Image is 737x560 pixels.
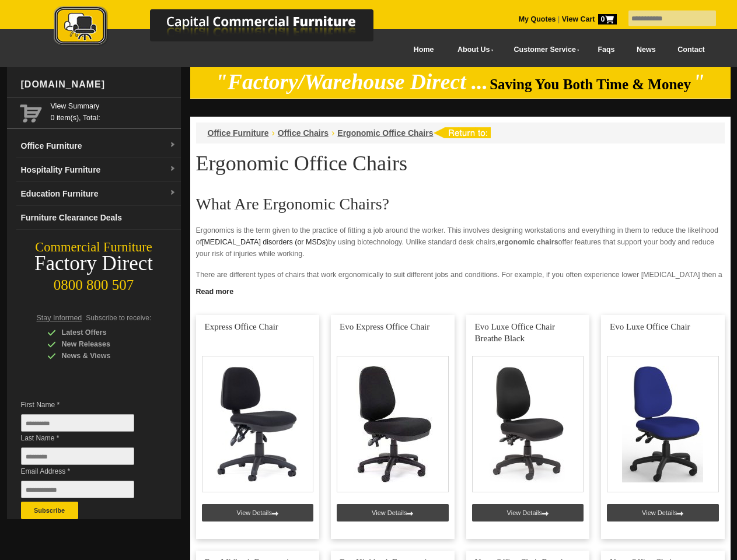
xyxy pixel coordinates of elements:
p: There are different types of chairs that work ergonomically to suit different jobs and conditions... [196,269,725,292]
p: Ergonomics is the term given to the practice of fitting a job around the worker. This involves de... [196,225,725,260]
input: Last Name * [21,447,134,465]
span: Saving You Both Time & Money [490,76,691,92]
strong: View Cart [562,15,617,23]
em: "Factory/Warehouse Direct ... [215,70,488,94]
img: dropdown [169,190,176,197]
img: dropdown [169,142,176,149]
h2: What Are Ergonomic Chairs? [196,195,725,213]
img: return to [433,127,491,138]
a: Furniture Clearance Deals [16,206,181,230]
div: Latest Offers [47,327,158,338]
input: Email Address * [21,481,134,498]
span: 0 item(s), Total: [51,100,176,122]
span: 0 [598,14,617,24]
span: Stay Informed [37,314,82,322]
button: Subscribe [21,502,78,519]
a: My Quotes [519,15,556,23]
a: Ergonomic Office Chairs [337,128,433,138]
a: Hospitality Furnituredropdown [16,158,181,182]
a: Capital Commercial Furniture Logo [22,6,430,52]
span: Subscribe to receive: [86,314,151,322]
span: Email Address * [21,466,152,477]
a: Office Furnituredropdown [16,134,181,158]
a: Customer Service [501,37,586,63]
li: › [331,127,334,139]
a: Contact [666,37,715,63]
a: View Summary [51,100,176,112]
a: Click to read more [190,283,731,297]
div: Commercial Furniture [7,239,181,256]
div: 0800 800 507 [7,271,181,293]
span: Last Name * [21,432,152,444]
a: About Us [445,37,501,63]
div: [DOMAIN_NAME] [16,67,181,102]
a: [MEDICAL_DATA] disorders (or MSDs) [202,238,328,246]
em: " [693,70,705,94]
div: Factory Direct [7,256,181,272]
span: First Name * [21,399,152,411]
h1: Ergonomic Office Chairs [196,152,725,174]
li: › [272,127,275,139]
div: New Releases [47,338,158,350]
input: First Name * [21,414,134,432]
a: Faqs [587,37,626,63]
strong: ergonomic chairs [497,238,558,246]
div: News & Views [47,350,158,362]
a: View Cart0 [560,15,616,23]
a: Office Furniture [208,128,269,138]
img: dropdown [169,166,176,173]
a: Office Chairs [278,128,329,138]
a: Education Furnituredropdown [16,182,181,206]
a: News [626,37,666,63]
img: Capital Commercial Furniture Logo [22,6,430,48]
